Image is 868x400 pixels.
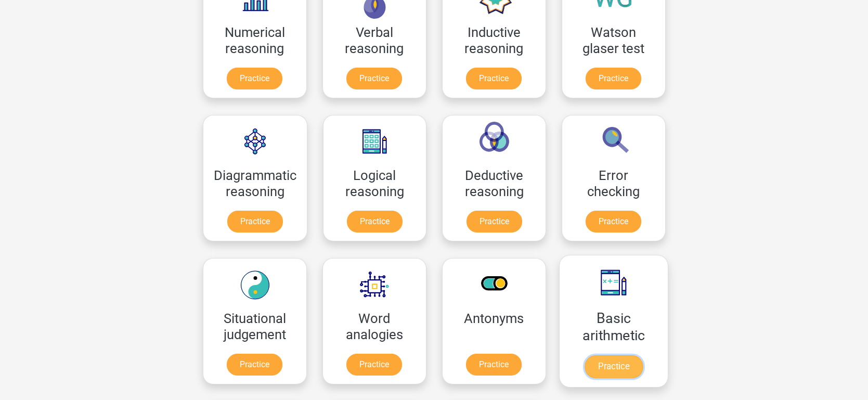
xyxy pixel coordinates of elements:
[586,68,641,89] a: Practice
[466,68,522,89] a: Practice
[466,354,522,376] a: Practice
[584,355,642,378] a: Practice
[586,211,641,233] a: Practice
[227,354,282,376] a: Practice
[347,211,403,233] a: Practice
[346,68,402,89] a: Practice
[227,68,282,89] a: Practice
[227,211,283,233] a: Practice
[346,354,402,376] a: Practice
[467,211,522,233] a: Practice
